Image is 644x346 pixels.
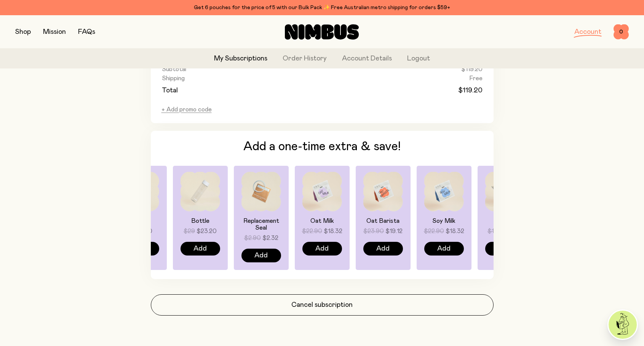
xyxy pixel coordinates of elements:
[322,74,483,83] td: Free
[78,29,95,35] a: FAQs
[574,29,601,35] a: Account
[161,83,322,96] td: Total
[161,140,483,154] h3: Add a one-time extra & save!
[241,249,281,262] button: Add
[193,243,207,254] span: Add
[302,227,322,236] span: $22.90
[302,242,342,256] button: Add
[161,74,322,83] td: Shipping
[324,227,342,236] span: $18.32
[385,227,403,236] span: $19.12
[424,217,464,224] h4: Soy Milk
[181,242,220,256] button: Add
[283,54,327,64] a: Order History
[214,54,267,64] a: My Subscriptions
[376,243,390,254] span: Add
[363,227,384,236] span: $23.90
[161,65,322,74] td: Subtotal
[43,29,66,35] a: Mission
[322,83,483,96] td: $119.20
[609,311,637,339] img: agent
[241,217,281,231] h4: Replacement Seal
[487,227,500,236] span: $119
[424,242,464,256] button: Add
[446,227,464,236] span: $18.32
[322,65,483,74] td: $119.20
[302,217,342,224] h4: Oat Milk
[363,217,403,224] h4: Oat Barista
[161,106,212,113] button: + Add promo code
[254,250,268,261] span: Add
[151,294,494,316] button: Cancel subscription
[181,217,220,224] h4: Bottle
[437,243,451,254] span: Add
[262,233,278,243] span: $2.32
[614,24,629,40] button: 0
[342,54,392,64] a: Account Details
[407,54,430,64] button: Logout
[197,227,217,236] span: $23.20
[15,3,629,12] div: Get 6 pouches for the price of 5 with our Bulk Pack ✨ Free Australian metro shipping for orders $59+
[363,242,403,256] button: Add
[315,243,329,254] span: Add
[424,227,444,236] span: $22.90
[184,227,195,236] span: $29
[244,233,261,243] span: $2.90
[485,217,525,224] h4: Soy Milk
